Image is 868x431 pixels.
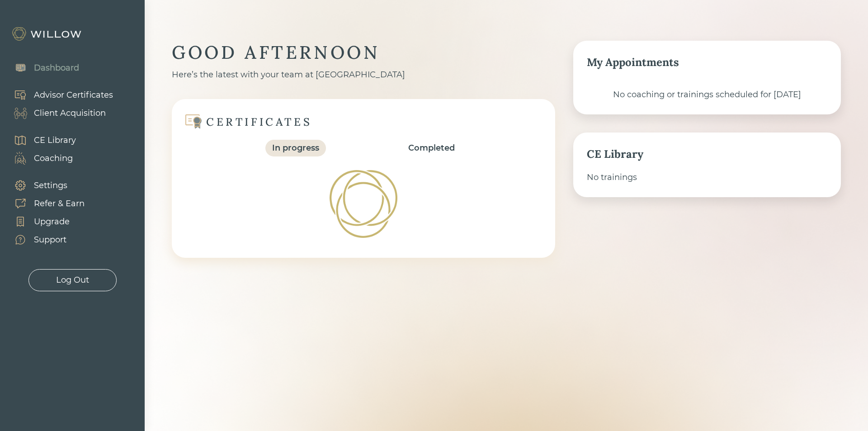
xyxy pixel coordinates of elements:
[5,194,85,213] a: Refer & Earn
[5,213,85,231] a: Upgrade
[5,176,85,194] a: Settings
[587,54,827,71] div: My Appointments
[5,86,113,104] a: Advisor Certificates
[34,152,73,165] div: Coaching
[272,142,319,154] div: In progress
[34,198,85,210] div: Refer & Earn
[34,62,79,74] div: Dashboard
[34,89,113,101] div: Advisor Certificates
[587,171,827,184] div: No trainings
[56,274,89,286] div: Log Out
[172,69,555,81] div: Here’s the latest with your team at [GEOGRAPHIC_DATA]
[34,234,66,246] div: Support
[11,27,84,41] img: Willow
[172,41,555,64] div: GOOD AFTERNOON
[587,89,827,101] div: No coaching or trainings scheduled for [DATE]
[5,59,79,77] a: Dashboard
[587,146,827,162] div: CE Library
[206,115,312,129] div: CERTIFICATES
[5,131,76,149] a: CE Library
[34,180,67,192] div: Settings
[329,169,398,238] img: Loading!
[34,107,106,119] div: Client Acquisition
[408,142,455,154] div: Completed
[34,134,76,147] div: CE Library
[34,216,70,228] div: Upgrade
[5,104,113,122] a: Client Acquisition
[5,149,76,167] a: Coaching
